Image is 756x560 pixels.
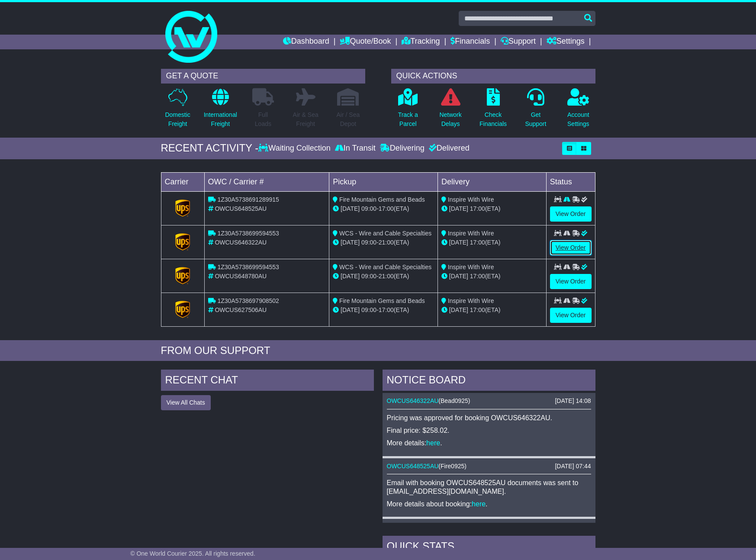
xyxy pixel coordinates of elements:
[387,500,591,508] p: More details about booking: .
[387,414,591,422] p: Pricing was approved for booking OWCUS646322AU.
[387,463,591,470] div: ( )
[339,264,431,270] span: WCS - Wire and Cable Specialties
[525,110,546,129] p: Get Support
[130,550,255,557] span: © One World Courier 2025. All rights reserved.
[450,35,490,49] a: Financials
[441,306,543,315] div: (ETA)
[329,172,438,191] td: Pickup
[472,500,486,508] a: here
[217,196,279,203] span: 1Z30A5738691289915
[215,273,267,280] span: OWCUS648780AU
[449,205,468,212] span: [DATE]
[383,370,595,393] div: NOTICE BOARD
[441,463,464,470] span: Fire0925
[361,239,376,246] span: 09:00
[175,267,190,284] img: GetCarrierServiceLogo
[361,205,376,212] span: 09:00
[165,110,190,129] p: Domestic Freight
[449,306,468,313] span: [DATE]
[175,200,190,217] img: GetCarrierServiceLogo
[161,395,211,410] button: View All Chats
[448,264,494,270] span: Inspire With Wire
[379,273,394,280] span: 21:00
[402,35,440,49] a: Tracking
[387,426,591,434] p: Final price: $258.02.
[341,205,360,212] span: [DATE]
[555,463,591,470] div: [DATE] 07:44
[387,439,591,447] p: More details: .
[546,172,595,191] td: Status
[379,306,394,313] span: 17:00
[333,272,434,281] div: - (ETA)
[161,69,365,84] div: GET A QUOTE
[470,306,485,313] span: 17:00
[441,204,543,213] div: (ETA)
[379,205,394,212] span: 17:00
[550,274,592,289] a: View Order
[333,204,434,213] div: - (ETA)
[175,233,190,251] img: GetCarrierServiceLogo
[164,88,190,133] a: DomesticFreight
[161,344,595,357] div: FROM OUR SUPPORT
[333,144,378,153] div: In Transit
[161,172,204,191] td: Carrier
[555,397,591,405] div: [DATE] 14:08
[379,239,394,246] span: 21:00
[258,144,332,153] div: Waiting Collection
[341,273,360,280] span: [DATE]
[524,88,547,133] a: GetSupport
[215,306,267,313] span: OWCUS627506AU
[550,240,592,255] a: View Order
[567,88,590,133] a: AccountSettings
[439,110,461,129] p: Network Delays
[215,205,267,212] span: OWCUS648525AU
[441,397,468,404] span: Bead0925
[339,230,431,237] span: WCS - Wire and Cable Specialties
[448,297,494,304] span: Inspire With Wire
[470,273,485,280] span: 17:00
[438,172,546,191] td: Delivery
[293,110,318,129] p: Air & Sea Freight
[383,536,595,559] div: Quick Stats
[204,172,329,191] td: OWC / Carrier #
[501,35,536,49] a: Support
[441,272,543,281] div: (ETA)
[339,196,425,203] span: Fire Mountain Gems and Beads
[479,88,507,133] a: CheckFinancials
[391,69,595,84] div: QUICK ACTIONS
[479,110,507,129] p: Check Financials
[161,142,259,154] div: RECENT ACTIVITY -
[470,239,485,246] span: 17:00
[339,297,425,304] span: Fire Mountain Gems and Beads
[252,110,274,129] p: Full Loads
[426,439,440,447] a: here
[175,301,190,318] img: GetCarrierServiceLogo
[204,110,237,129] p: International Freight
[550,308,592,323] a: View Order
[203,88,238,133] a: InternationalFreight
[387,397,591,405] div: ( )
[283,35,329,49] a: Dashboard
[398,88,418,133] a: Track aParcel
[387,463,439,470] a: OWCUS648525AU
[427,144,470,153] div: Delivered
[387,397,439,404] a: OWCUS646322AU
[441,238,543,247] div: (ETA)
[361,306,376,313] span: 09:00
[337,110,360,129] p: Air / Sea Depot
[547,35,585,49] a: Settings
[217,297,279,304] span: 1Z30A5738697908502
[217,230,279,237] span: 1Z30A5738699594553
[341,239,360,246] span: [DATE]
[340,35,391,49] a: Quote/Book
[448,196,494,203] span: Inspire With Wire
[161,370,374,393] div: RECENT CHAT
[449,273,468,280] span: [DATE]
[215,239,267,246] span: OWCUS646322AU
[341,306,360,313] span: [DATE]
[333,238,434,247] div: - (ETA)
[449,239,468,246] span: [DATE]
[567,110,589,129] p: Account Settings
[398,110,418,129] p: Track a Parcel
[333,306,434,315] div: - (ETA)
